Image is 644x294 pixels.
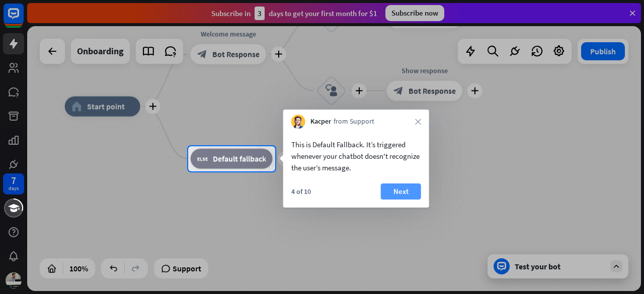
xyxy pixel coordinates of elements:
[334,117,374,127] span: from Support
[8,4,38,34] button: Open LiveChat chat widget
[197,154,208,164] i: block_fallback
[213,154,266,164] span: Default fallback
[310,117,331,127] span: Kacper
[415,119,421,125] i: close
[291,139,421,173] div: This is Default Fallback. It’s triggered whenever your chatbot doesn't recognize the user’s message.
[291,187,311,196] div: 4 of 10
[381,183,421,200] button: Next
